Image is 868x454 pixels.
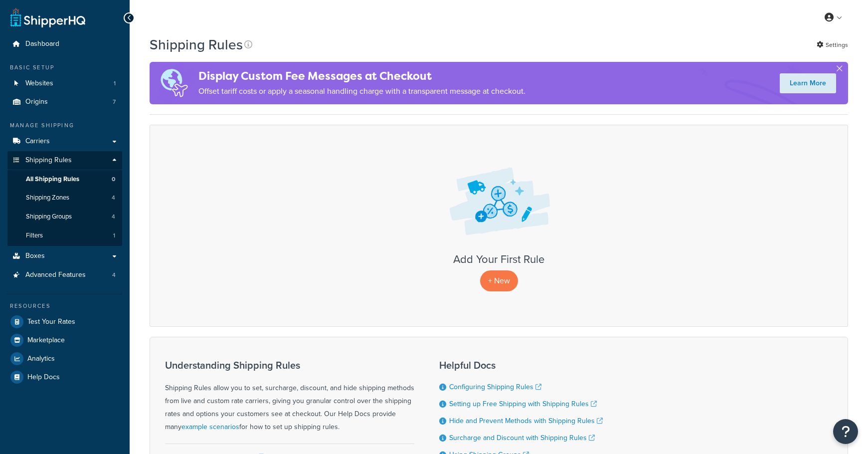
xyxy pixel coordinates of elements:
span: Carriers [25,137,50,146]
a: Shipping Rules [7,151,122,170]
div: Basic Setup [7,63,122,72]
p: + New [480,270,518,291]
li: Shipping Zones [7,189,122,207]
li: Websites [7,74,122,93]
span: Shipping Groups [26,213,72,221]
span: Analytics [27,355,55,363]
span: Filters [26,231,43,240]
span: All Shipping Rules [26,175,79,184]
a: Advanced Features 4 [7,266,122,284]
a: ShipperHQ Home [10,7,85,27]
a: Carriers [7,132,122,151]
a: Configuring Shipping Rules [449,382,541,392]
span: Boxes [25,252,45,260]
span: Dashboard [25,40,59,48]
span: Help Docs [27,373,60,382]
h3: Understanding Shipping Rules [165,360,414,371]
a: Setting up Free Shipping with Shipping Rules [449,399,597,409]
h4: Display Custom Fee Messages at Checkout [198,68,525,84]
span: 1 [113,231,115,240]
li: Shipping Rules [7,151,122,246]
h1: Shipping Rules [150,35,243,54]
button: Open Resource Center [833,419,858,444]
a: Surcharge and Discount with Shipping Rules [449,433,595,443]
span: Shipping Zones [26,194,69,202]
a: Learn More [780,73,836,93]
span: Test Your Rates [27,318,75,326]
a: Marketplace [7,331,122,349]
a: All Shipping Rules 0 [7,170,122,189]
div: Shipping Rules allow you to set, surcharge, discount, and hide shipping methods from live and cus... [165,360,414,434]
li: Advanced Features [7,266,122,284]
a: Settings [817,38,848,52]
a: Help Docs [7,368,122,386]
span: 4 [112,194,115,202]
h3: Add Your First Rule [160,253,838,265]
a: Dashboard [7,35,122,53]
span: Websites [25,79,53,88]
span: 0 [112,175,115,184]
span: 7 [113,98,116,106]
span: 4 [112,213,115,221]
a: Shipping Groups 4 [7,208,122,226]
li: Origins [7,93,122,111]
span: 1 [114,79,116,88]
li: Filters [7,227,122,245]
a: Analytics [7,350,122,368]
span: Advanced Features [25,271,86,279]
div: Manage Shipping [7,121,122,130]
a: Boxes [7,247,122,265]
span: 4 [112,271,116,279]
li: Shipping Groups [7,208,122,226]
span: Marketplace [27,336,65,345]
a: Shipping Zones 4 [7,189,122,207]
p: Offset tariff costs or apply a seasonal handling charge with a transparent message at checkout. [198,84,525,98]
a: Origins 7 [7,93,122,111]
span: Origins [25,98,48,106]
a: Test Your Rates [7,313,122,331]
a: example scenarios [181,422,239,432]
a: Websites 1 [7,74,122,93]
h3: Helpful Docs [439,360,603,371]
div: Resources [7,302,122,310]
span: Shipping Rules [25,156,72,165]
a: Filters 1 [7,227,122,245]
a: Hide and Prevent Methods with Shipping Rules [449,416,603,426]
img: duties-banner-06bc72dcb5fe05cb3f9472aba00be2ae8eb53ab6f0d8bb03d382ba314ac3c341.png [150,62,198,104]
li: All Shipping Rules [7,170,122,189]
